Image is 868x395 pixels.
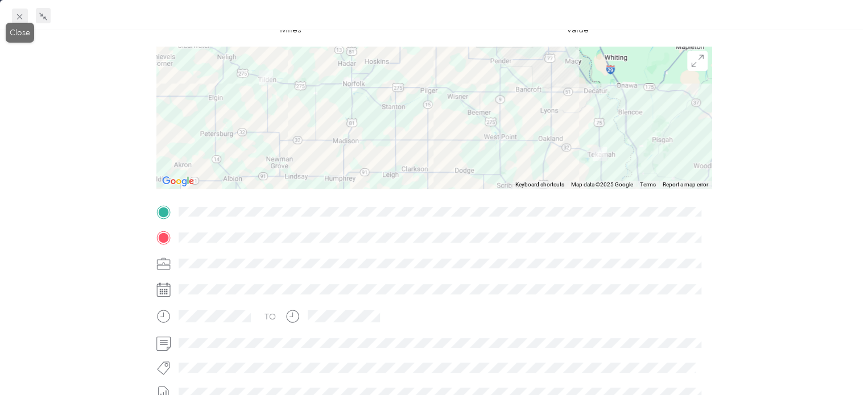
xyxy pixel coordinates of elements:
[663,181,708,188] a: Report a map error
[567,23,589,37] p: Value
[6,23,34,43] div: Close
[159,174,197,189] img: Google
[515,181,564,189] button: Keyboard shortcuts
[804,331,868,395] iframe: Everlance-gr Chat Button Frame
[279,23,301,37] p: Miles
[264,311,276,323] div: TO
[159,174,197,189] a: Open this area in Google Maps (opens a new window)
[640,181,656,188] a: Terms (opens in new tab)
[571,181,633,188] span: Map data ©2025 Google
